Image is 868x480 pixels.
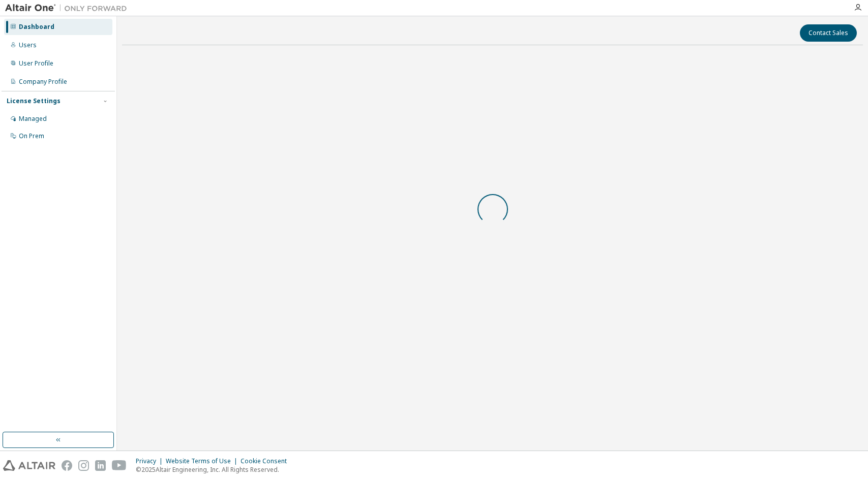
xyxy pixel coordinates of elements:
img: linkedin.svg [95,460,106,471]
p: © 2025 Altair Engineering, Inc. All Rights Reserved. [136,465,293,474]
div: Company Profile [19,78,67,86]
div: License Settings [7,97,61,105]
div: User Profile [19,59,53,68]
div: Cookie Consent [241,457,293,465]
div: Managed [19,115,47,123]
div: Dashboard [19,23,54,31]
img: facebook.svg [62,460,72,471]
img: altair_logo.svg [3,460,55,471]
div: On Prem [19,132,44,140]
button: Contact Sales [800,24,857,42]
img: Altair One [5,3,132,13]
img: instagram.svg [78,460,89,471]
img: youtube.svg [112,460,127,471]
div: Users [19,41,37,49]
div: Privacy [136,457,166,465]
div: Website Terms of Use [166,457,241,465]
